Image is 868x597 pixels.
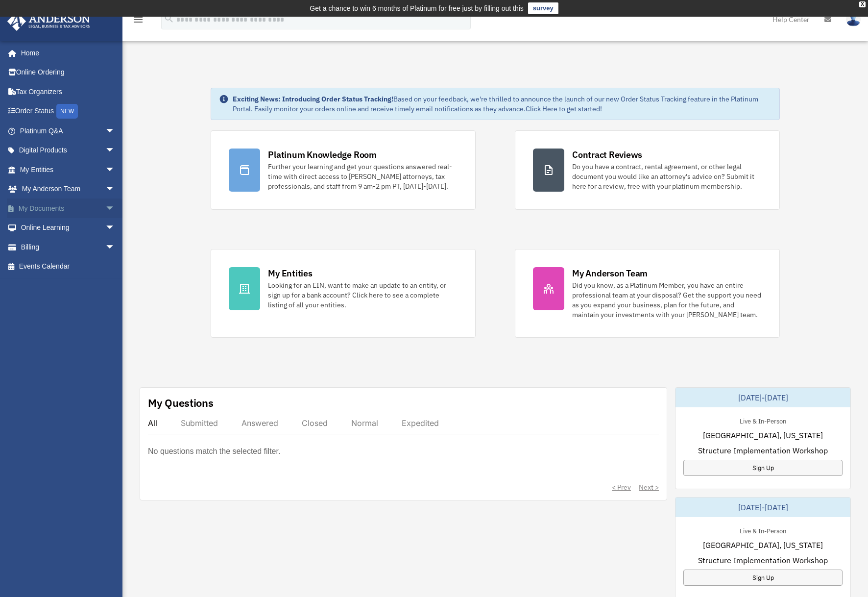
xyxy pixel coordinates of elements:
a: Online Ordering [7,63,130,82]
img: User Pic [846,12,861,26]
a: Sign Up [683,570,843,586]
div: Looking for an EIN, want to make an update to an entity, or sign up for a bank account? Click her... [268,280,458,310]
div: Normal [351,418,378,428]
span: arrow_drop_down [105,237,125,257]
a: Home [7,43,125,63]
span: [GEOGRAPHIC_DATA], [US_STATE] [703,539,823,551]
a: My Anderson Teamarrow_drop_down [7,179,130,199]
span: arrow_drop_down [105,218,125,238]
i: search [164,13,174,24]
a: My Documentsarrow_drop_down [7,199,130,218]
div: All [148,418,157,428]
a: My Entitiesarrow_drop_down [7,160,130,179]
span: Structure Implementation Workshop [698,445,828,456]
a: Online Learningarrow_drop_down [7,218,130,238]
div: Answered [241,418,278,428]
a: Order StatusNEW [7,101,130,122]
div: [DATE]-[DATE] [675,497,850,517]
span: arrow_drop_down [105,179,125,199]
a: My Entities Looking for an EIN, want to make an update to an entity, or sign up for a bank accoun... [211,249,476,338]
div: Get a chance to win 6 months of Platinum for free just by filling out this [310,2,524,14]
a: Platinum Q&Aarrow_drop_down [7,121,130,141]
span: arrow_drop_down [105,141,125,161]
div: Further your learning and get your questions answered real-time with direct access to [PERSON_NAM... [268,162,458,191]
p: No questions match the selected filter. [148,445,280,458]
span: [GEOGRAPHIC_DATA], [US_STATE] [703,429,823,441]
span: arrow_drop_down [105,199,125,219]
div: Do you have a contract, rental agreement, or other legal document you would like an attorney's ad... [572,162,762,191]
a: Sign Up [683,460,843,476]
a: Billingarrow_drop_down [7,237,130,257]
span: arrow_drop_down [105,121,125,141]
div: Submitted [181,418,218,428]
div: My Entities [268,267,312,279]
div: My Questions [148,396,214,410]
div: My Anderson Team [572,267,648,279]
i: menu [132,14,144,25]
div: Did you know, as a Platinum Member, you have an entire professional team at your disposal? Get th... [572,280,762,320]
a: Platinum Knowledge Room Further your learning and get your questions answered real-time with dire... [211,130,476,210]
a: Contract Reviews Do you have a contract, rental agreement, or other legal document you would like... [515,130,780,210]
div: Live & In-Person [732,525,794,535]
a: Events Calendar [7,257,130,276]
a: Tax Organizers [7,82,130,101]
div: [DATE]-[DATE] [675,388,850,407]
div: Live & In-Person [732,415,794,425]
div: Contract Reviews [572,149,642,161]
strong: Exciting News: Introducing Order Status Tracking! [233,95,393,103]
div: NEW [56,104,78,119]
span: Structure Implementation Workshop [698,554,828,566]
a: Click Here to get started! [526,104,602,113]
span: arrow_drop_down [105,160,125,180]
a: My Anderson Team Did you know, as a Platinum Member, you have an entire professional team at your... [515,249,780,338]
a: survey [528,2,558,14]
div: Based on your feedback, we're thrilled to announce the launch of our new Order Status Tracking fe... [233,94,772,114]
div: Platinum Knowledge Room [268,149,377,161]
div: close [859,1,866,7]
div: Expedited [402,418,439,428]
div: Closed [302,418,328,428]
img: Anderson Advisors Platinum Portal [4,12,93,31]
a: menu [132,17,144,25]
a: Digital Productsarrow_drop_down [7,141,130,160]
